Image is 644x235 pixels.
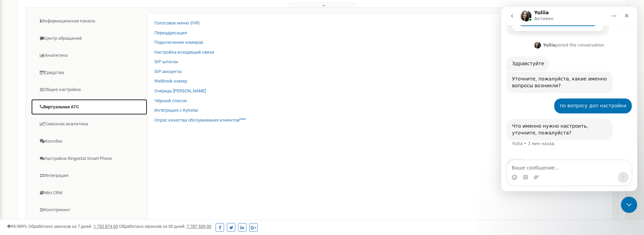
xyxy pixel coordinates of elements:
u: 7 787 559,00 [187,224,211,229]
a: Webhook номер [154,78,187,85]
iframe: Intercom live chat [621,197,637,213]
sup: beta [239,117,245,121]
a: Голосовое меню (IVR) [154,20,200,26]
a: Переадресация [154,30,187,36]
a: Очередь [PERSON_NAME] [154,88,206,94]
a: Настройки Ringostat Smart Phone [31,150,148,167]
u: 1 752 874,00 [94,224,118,229]
a: Чёрный список [154,98,187,104]
a: Центр обращений [31,30,148,47]
a: Информационная панель [31,13,148,30]
a: Средства [31,65,148,81]
iframe: Intercom live chat [501,7,637,191]
span: 99,989% [7,224,27,229]
a: Подключение номеров [154,39,203,46]
a: Коллбек [31,133,148,150]
a: Сквозная аналитика [31,116,148,132]
span: Обработано звонков за 7 дней : [28,224,118,229]
a: Коллтрекинг [31,202,148,218]
a: Интеграция с Kyivstar [154,107,198,114]
a: Общие настройки [31,82,148,98]
a: Интеграция [31,167,148,184]
a: Mini CRM [31,185,148,201]
a: Аналитика [31,47,148,64]
a: Виртуальная АТС [31,99,148,115]
a: Настройка исходящей связи [154,49,214,56]
a: SIP шлюзы [154,59,178,65]
a: Опрос качества обслуживания клиентовbeta [154,117,245,124]
span: Обработано звонков за 30 дней : [119,224,211,229]
a: SIP аккаунты [154,69,182,75]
